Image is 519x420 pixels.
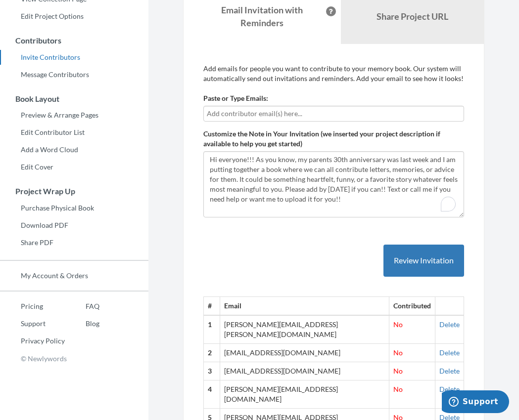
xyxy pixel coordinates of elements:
a: Delete [439,348,460,357]
textarea: Hi everyone!!! As you know, my parents 30th anniversary was last week and I am putting together a... [203,151,464,217]
a: FAQ [65,299,99,314]
span: No [393,385,403,393]
td: [EMAIL_ADDRESS][DOMAIN_NAME] [220,343,389,362]
iframe: Opens a widget where you can chat to one of our agents [442,390,509,415]
h3: Book Layout [0,94,148,103]
h3: Contributors [0,36,148,45]
p: Add emails for people you want to contribute to your memory book. Our system will automatically s... [203,64,464,84]
th: 3 [204,362,220,380]
strong: Email Invitation with Reminders [221,4,303,28]
th: 1 [204,315,220,343]
a: Delete [439,320,460,329]
a: Blog [65,316,99,331]
span: No [393,348,403,357]
label: Customize the Note in Your Invitation (we inserted your project description if available to help ... [203,129,464,149]
span: No [393,367,403,375]
h3: Project Wrap Up [0,187,148,196]
th: 4 [204,380,220,408]
label: Paste or Type Emails: [203,93,268,103]
a: Delete [439,367,460,375]
td: [PERSON_NAME][EMAIL_ADDRESS][PERSON_NAME][DOMAIN_NAME] [220,315,389,343]
button: Review Invitation [383,245,464,277]
th: Email [220,297,389,315]
th: Contributed [389,297,435,315]
b: Share Project URL [377,11,448,22]
td: [EMAIL_ADDRESS][DOMAIN_NAME] [220,362,389,380]
td: [PERSON_NAME][EMAIL_ADDRESS][DOMAIN_NAME] [220,380,389,408]
input: Add contributor email(s) here... [207,108,461,119]
th: 2 [204,343,220,362]
a: Delete [439,385,460,393]
th: # [204,297,220,315]
span: No [393,320,403,329]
